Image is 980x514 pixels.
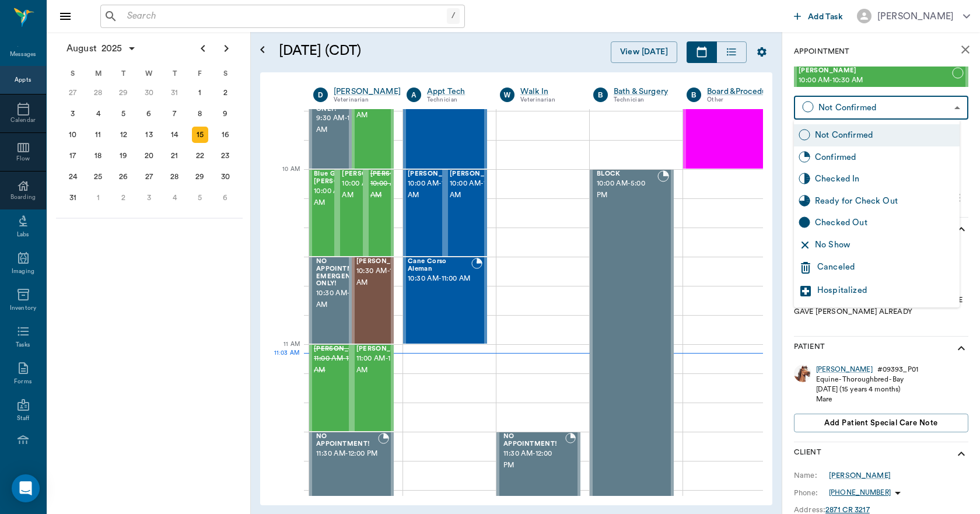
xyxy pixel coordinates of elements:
[815,173,955,186] div: Checked In
[815,129,955,142] div: Not Confirmed
[12,474,40,502] div: Open Intercom Messenger
[815,151,955,164] div: Confirmed
[815,239,955,251] div: No Show
[817,261,955,275] div: Canceled
[815,216,955,229] div: Checked Out
[815,195,955,208] div: Ready for Check Out
[817,284,955,298] div: Hospitalized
